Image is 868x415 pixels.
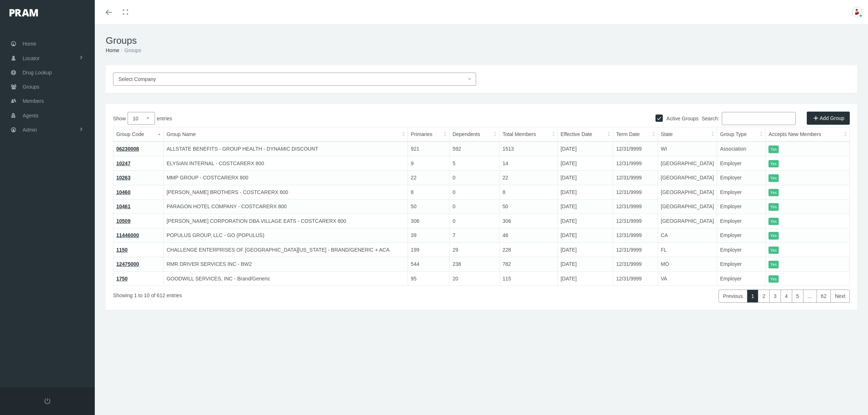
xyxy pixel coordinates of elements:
[408,199,449,214] td: 50
[768,232,778,240] itemstyle: Yes
[768,203,778,211] itemstyle: Yes
[116,261,139,267] a: 12475000
[408,214,449,228] td: 306
[557,214,613,228] td: [DATE]
[557,141,613,156] td: [DATE]
[768,146,778,153] itemstyle: Yes
[758,290,770,303] a: 2
[781,290,792,303] a: 4
[717,228,766,243] td: Employer
[23,66,52,79] span: Drug Lookup
[23,109,39,123] span: Agents
[658,199,717,214] td: [GEOGRAPHIC_DATA]
[613,257,658,272] td: 12/31/9999
[613,271,658,286] td: 12/31/9999
[408,257,449,272] td: 544
[449,228,499,243] td: 7
[116,146,139,152] a: 06230008
[768,174,778,182] itemstyle: Yes
[449,271,499,286] td: 20
[163,257,408,272] td: RMR DRIVER SERVICES INC - BW2
[658,141,717,156] td: WI
[803,290,817,303] a: …
[499,141,557,156] td: 1513
[163,141,408,156] td: ALLSTATE BENEFITS - GROUP HEALTH - DYNAMIC DISCOUNT
[116,218,131,224] a: 10509
[119,46,141,54] li: Groups
[613,156,658,171] td: 12/31/9999
[116,276,128,282] a: 1750
[663,115,698,123] label: Active Groups
[722,112,796,125] input: Search:
[717,243,766,257] td: Employer
[23,80,39,94] span: Groups
[23,51,40,65] span: Locator
[449,141,499,156] td: 592
[449,199,499,214] td: 0
[163,271,408,286] td: GOODWILL SERVICES, INC - Brand/Generic
[408,171,449,185] td: 22
[163,214,408,228] td: [PERSON_NAME] CORPORATION DBA VILLAGE EATS - COSTCARERX 800
[106,47,119,53] a: Home
[163,199,408,214] td: PARAGON HOTEL COMPANY - COSTCARERX 800
[717,257,766,272] td: Employer
[116,232,139,238] a: 11446000
[499,156,557,171] td: 14
[658,156,717,171] td: [GEOGRAPHIC_DATA]
[449,171,499,185] td: 0
[499,271,557,286] td: 115
[717,141,766,156] td: Association
[499,171,557,185] td: 22
[719,290,747,303] a: Previous
[768,275,778,283] itemstyle: Yes
[557,257,613,272] td: [DATE]
[658,228,717,243] td: CA
[23,37,36,51] span: Home
[768,160,778,168] itemstyle: Yes
[717,156,766,171] td: Employer
[9,9,38,16] img: PRAM_20_x_78.png
[613,171,658,185] td: 12/31/9999
[658,271,717,286] td: VA
[658,171,717,185] td: [GEOGRAPHIC_DATA]
[613,127,658,142] th: Term Date: activate to sort column ascending
[613,199,658,214] td: 12/31/9999
[830,290,850,303] a: Next
[717,199,766,214] td: Employer
[557,171,613,185] td: [DATE]
[449,127,499,142] th: Dependents: activate to sort column ascending
[768,218,778,225] itemstyle: Yes
[163,243,408,257] td: CHALLENGE ENTERPRISES OF [GEOGRAPHIC_DATA][US_STATE] - BRAND/GENERIC + ACA
[658,243,717,257] td: FL
[499,185,557,199] td: 8
[408,141,449,156] td: 921
[163,156,408,171] td: ELYSIAN INTERNAL - COSTCARERX 800
[817,290,831,303] a: 62
[557,271,613,286] td: [DATE]
[118,76,156,82] span: Select Company
[499,228,557,243] td: 46
[116,189,131,195] a: 10460
[613,214,658,228] td: 12/31/9999
[557,127,613,142] th: Effective Date: activate to sort column ascending
[116,247,128,253] a: 1150
[717,171,766,185] td: Employer
[717,127,766,142] th: Group Type: activate to sort column ascending
[449,156,499,171] td: 5
[807,112,850,125] a: Add Group
[557,185,613,199] td: [DATE]
[163,171,408,185] td: MMP GROUP - COSTCARERX 800
[717,271,766,286] td: Employer
[613,243,658,257] td: 12/31/9999
[499,199,557,214] td: 50
[449,214,499,228] td: 0
[613,228,658,243] td: 12/31/9999
[557,243,613,257] td: [DATE]
[408,271,449,286] td: 95
[163,127,408,142] th: Group Name: activate to sort column ascending
[128,112,155,125] select: Showentries
[557,199,613,214] td: [DATE]
[113,112,482,125] label: Show entries
[113,127,164,142] th: Group Code: activate to sort column descending
[702,112,796,125] label: Search:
